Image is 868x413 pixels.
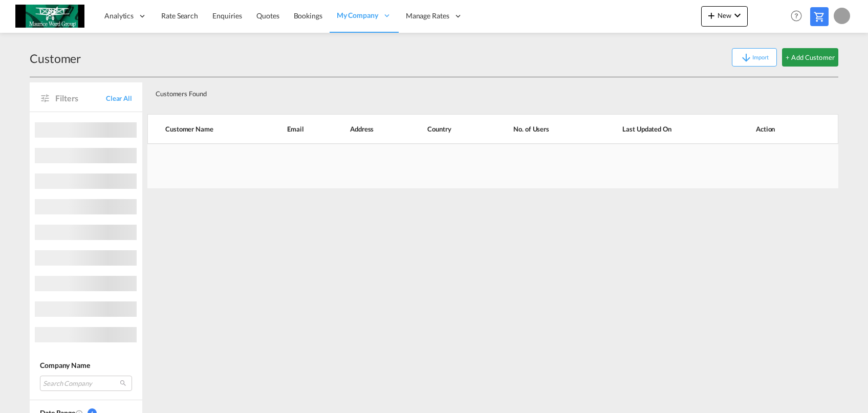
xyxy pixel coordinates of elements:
th: Action [730,114,838,144]
md-icon: icon-arrow-down [740,52,752,64]
span: Filters [55,93,106,104]
span: Quotes [256,11,279,20]
span: Enquiries [212,11,242,20]
th: Customer Name [147,114,270,144]
th: Country [410,114,488,144]
span: Company Name [40,361,90,369]
div: Customer [30,50,81,67]
button: icon-plus 400-fgNewicon-chevron-down [701,6,748,27]
div: Help [788,7,810,26]
md-icon: icon-chevron-down [731,9,744,21]
span: Manage Rates [406,11,449,21]
th: No. of Users [488,114,597,144]
span: My Company [337,10,378,20]
span: Analytics [104,11,134,21]
button: icon-arrow-downImport [732,48,777,67]
span: Rate Search [161,11,198,20]
img: c6e8db30f5a511eea3e1ab7543c40fcc.jpg [15,5,84,28]
div: Customers Found [151,81,766,102]
th: Email [270,114,333,144]
span: Help [788,7,805,25]
span: Clear All [106,94,132,103]
span: New [705,11,744,19]
span: Bookings [294,11,322,20]
th: Address [333,114,410,144]
md-icon: icon-plus 400-fg [705,9,718,21]
th: Last Updated On [597,114,730,144]
button: + Add Customer [782,48,838,67]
